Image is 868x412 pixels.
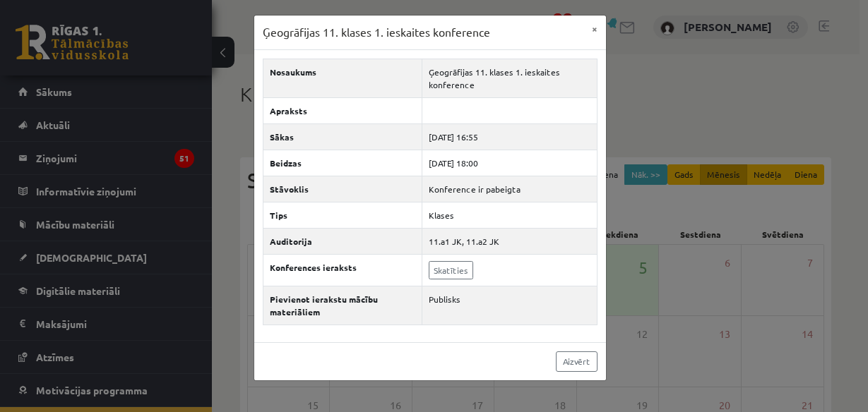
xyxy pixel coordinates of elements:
td: [DATE] 18:00 [422,150,597,176]
th: Konferences ieraksts [263,254,422,286]
a: Skatīties [429,261,473,279]
td: Klases [422,202,597,228]
th: Pievienot ierakstu mācību materiāliem [263,286,422,325]
td: [DATE] 16:55 [422,123,597,150]
th: Apraksts [263,97,422,123]
th: Tips [263,202,422,228]
td: Konference ir pabeigta [422,176,597,202]
td: Ģeogrāfijas 11. klases 1. ieskaites konference [422,59,597,97]
th: Auditorija [263,228,422,254]
h3: Ģeogrāfijas 11. klases 1. ieskaites konference [263,24,490,41]
th: Stāvoklis [263,176,422,202]
th: Sākas [263,123,422,150]
td: Publisks [422,286,597,325]
th: Nosaukums [263,59,422,97]
a: Aizvērt [556,351,598,372]
th: Beidzas [263,150,422,176]
button: × [583,16,606,42]
td: 11.a1 JK, 11.a2 JK [422,228,597,254]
